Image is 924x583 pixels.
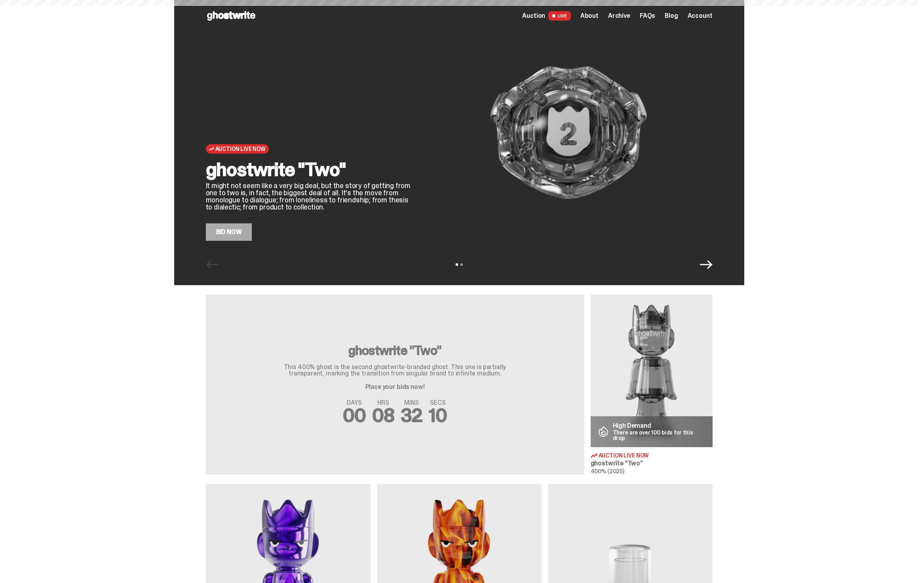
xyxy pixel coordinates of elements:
[268,364,522,377] p: This 400% ghost is the second ghostwrite-branded ghost. This one is partially transparent, markin...
[548,11,571,21] span: LIVE
[206,182,412,211] p: It might not seem like a very big deal, but the story of getting from one to two is, in fact, the...
[268,344,522,357] h3: ghostwrite "Two"
[688,13,713,19] a: Account
[591,295,713,474] a: Two High Demand There are over 100 bids for this drop Auction Live Now
[372,400,394,406] span: HRS
[401,400,423,406] span: MINS
[599,453,649,458] span: Auction Live Now
[429,403,447,428] span: 10
[608,13,630,19] a: Archive
[580,13,599,19] a: About
[206,223,252,241] a: Bid Now
[591,460,713,467] h3: ghostwrite “Two”
[429,400,447,406] span: SECS
[591,468,624,475] span: 400% (2025)
[665,13,678,19] a: Blog
[640,13,655,19] a: FAQs
[700,258,713,271] button: Next
[343,400,366,406] span: DAYS
[522,13,545,19] span: Auction
[206,160,412,179] h2: ghostwrite "Two"
[401,403,423,428] span: 32
[460,263,463,266] button: View slide 2
[424,25,713,241] img: ghostwrite "Two"
[613,423,706,429] p: High Demand
[268,384,522,390] p: Place your bids now!
[591,295,713,447] img: Two
[613,430,706,441] p: There are over 100 bids for this drop
[372,403,394,428] span: 08
[522,11,570,21] a: Auction LIVE
[456,263,458,266] button: View slide 1
[343,403,366,428] span: 00
[215,146,266,152] span: Auction Live Now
